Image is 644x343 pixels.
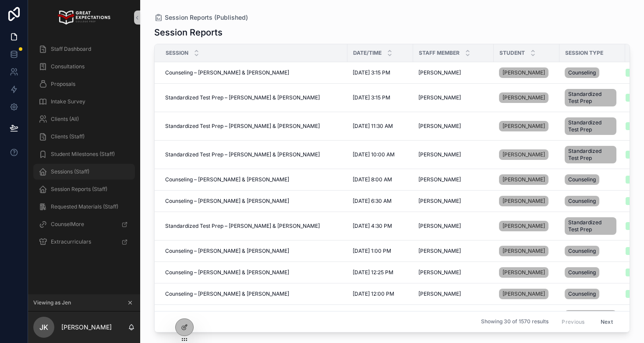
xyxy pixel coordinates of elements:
[568,290,596,297] span: Counseling
[58,11,110,25] img: App logo
[33,129,135,145] a: Clients (Staff)
[594,315,619,329] button: Next
[33,111,135,127] a: Clients (All)
[418,176,461,183] span: [PERSON_NAME]
[418,248,461,255] span: [PERSON_NAME]
[499,289,548,299] a: [PERSON_NAME]
[28,35,140,261] div: scrollable content
[565,287,620,301] a: Counseling
[565,116,620,137] a: Standardized Test Prep
[51,203,118,210] span: Requested Materials (Staff)
[499,265,554,279] a: [PERSON_NAME]
[165,176,289,183] span: Counseling – [PERSON_NAME] & [PERSON_NAME]
[418,151,461,158] span: [PERSON_NAME]
[568,176,596,183] span: Counseling
[481,318,548,325] span: Showing 30 of 1570 results
[61,323,112,332] p: [PERSON_NAME]
[51,186,107,193] span: Session Reports (Staff)
[51,221,84,228] span: CounselMore
[499,91,554,105] a: [PERSON_NAME]
[568,248,596,255] span: Counseling
[418,94,488,101] a: [PERSON_NAME]
[33,299,71,306] span: Viewing as Jen
[565,194,620,208] a: Counseling
[418,151,488,158] a: [PERSON_NAME]
[499,148,554,162] a: [PERSON_NAME]
[353,69,408,76] a: [DATE] 3:15 PM
[51,46,91,53] span: Staff Dashboard
[418,198,461,205] span: [PERSON_NAME]
[154,26,223,39] h1: Session Reports
[418,223,488,230] a: [PERSON_NAME]
[499,66,554,80] a: [PERSON_NAME]
[565,308,620,329] a: Standardized Test Prep
[568,148,613,162] span: Standardized Test Prep
[165,248,289,255] span: Counseling – [PERSON_NAME] & [PERSON_NAME]
[568,219,613,233] span: Standardized Test Prep
[33,41,135,57] a: Staff Dashboard
[165,223,342,230] a: Standardized Test Prep – [PERSON_NAME] & [PERSON_NAME]
[565,87,620,108] a: Standardized Test Prep
[418,248,488,255] a: [PERSON_NAME]
[353,248,391,255] span: [DATE] 1:00 PM
[353,198,408,205] a: [DATE] 6:30 AM
[165,248,342,255] a: Counseling – [PERSON_NAME] & [PERSON_NAME]
[33,146,135,162] a: Student Milestones (Staff)
[565,216,620,237] a: Standardized Test Prep
[33,216,135,232] a: CounselMore
[418,69,488,76] a: [PERSON_NAME]
[353,176,392,183] span: [DATE] 8:00 AM
[353,176,408,183] a: [DATE] 8:00 AM
[353,248,408,255] a: [DATE] 1:00 PM
[51,116,79,123] span: Clients (All)
[51,133,85,140] span: Clients (Staff)
[499,219,554,233] a: [PERSON_NAME]
[568,198,596,205] span: Counseling
[418,123,488,130] a: [PERSON_NAME]
[353,223,392,230] span: [DATE] 4:30 PM
[568,119,613,133] span: Standardized Test Prep
[499,119,554,133] a: [PERSON_NAME]
[51,151,115,158] span: Student Milestones (Staff)
[568,91,613,105] span: Standardized Test Prep
[499,287,554,301] a: [PERSON_NAME]
[565,66,620,80] a: Counseling
[418,290,488,297] a: [PERSON_NAME]
[51,238,91,245] span: Extracurriculars
[165,151,320,158] span: Standardized Test Prep – [PERSON_NAME] & [PERSON_NAME]
[33,199,135,215] a: Requested Materials (Staff)
[565,265,620,279] a: Counseling
[33,94,135,110] a: Intake Survey
[499,246,548,256] a: [PERSON_NAME]
[499,267,548,278] a: [PERSON_NAME]
[39,322,48,332] span: JK
[166,50,188,57] span: Session
[33,76,135,92] a: Proposals
[568,269,596,276] span: Counseling
[33,234,135,250] a: Extracurriculars
[165,123,342,130] a: Standardized Test Prep – [PERSON_NAME] & [PERSON_NAME]
[502,69,545,76] span: [PERSON_NAME]
[418,123,461,130] span: [PERSON_NAME]
[499,67,548,78] a: [PERSON_NAME]
[502,94,545,101] span: [PERSON_NAME]
[51,81,75,88] span: Proposals
[418,269,488,276] a: [PERSON_NAME]
[502,123,545,130] span: [PERSON_NAME]
[418,94,461,101] span: [PERSON_NAME]
[165,176,342,183] a: Counseling – [PERSON_NAME] & [PERSON_NAME]
[565,173,620,187] a: Counseling
[353,151,395,158] span: [DATE] 10:00 AM
[51,63,85,70] span: Consultations
[165,69,289,76] span: Counseling – [PERSON_NAME] & [PERSON_NAME]
[33,59,135,74] a: Consultations
[565,244,620,258] a: Counseling
[353,290,394,297] span: [DATE] 12:00 PM
[165,94,320,101] span: Standardized Test Prep – [PERSON_NAME] & [PERSON_NAME]
[165,198,342,205] a: Counseling – [PERSON_NAME] & [PERSON_NAME]
[353,269,408,276] a: [DATE] 12:25 PM
[418,223,461,230] span: [PERSON_NAME]
[499,174,548,185] a: [PERSON_NAME]
[51,98,85,105] span: Intake Survey
[502,248,545,255] span: [PERSON_NAME]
